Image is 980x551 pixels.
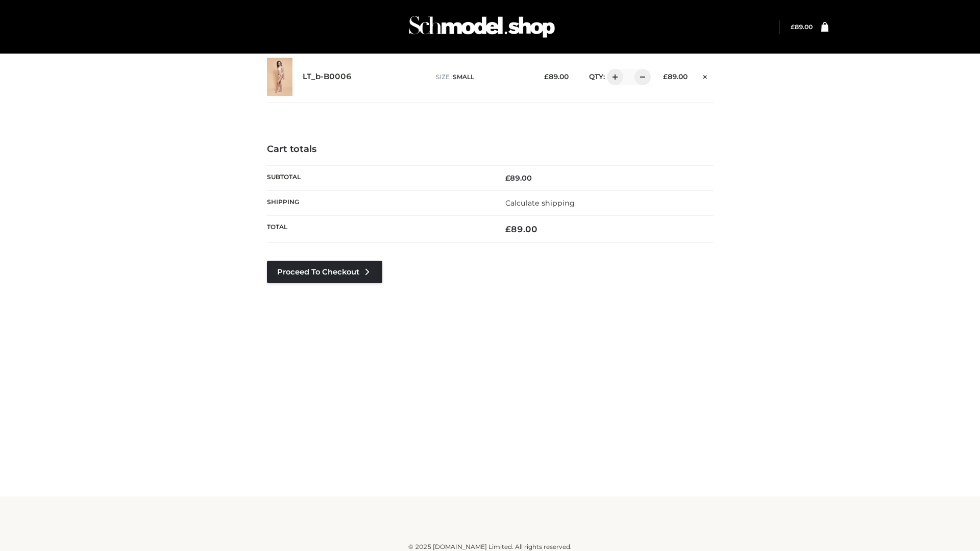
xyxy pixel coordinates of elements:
bdi: 89.00 [505,224,537,234]
th: Subtotal [267,165,490,190]
a: LT_b-B0006 [303,72,352,82]
span: £ [791,23,795,31]
bdi: 89.00 [663,72,688,81]
div: QTY: [579,69,647,85]
span: £ [505,224,511,234]
th: Total [267,216,490,243]
bdi: 89.00 [505,173,532,183]
a: Calculate shipping [505,198,575,208]
a: Proceed to Checkout [267,261,382,283]
img: Schmodel Admin 964 [405,7,558,47]
span: SMALL [453,73,474,81]
span: £ [663,72,668,81]
span: £ [505,173,510,183]
a: Remove this item [698,69,713,82]
span: £ [544,72,549,81]
img: LT_b-B0006 - SMALL [267,58,292,96]
p: size : [436,72,528,82]
th: Shipping [267,190,490,215]
h4: Cart totals [267,144,713,155]
a: £89.00 [791,23,813,31]
bdi: 89.00 [544,72,569,81]
bdi: 89.00 [791,23,813,31]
